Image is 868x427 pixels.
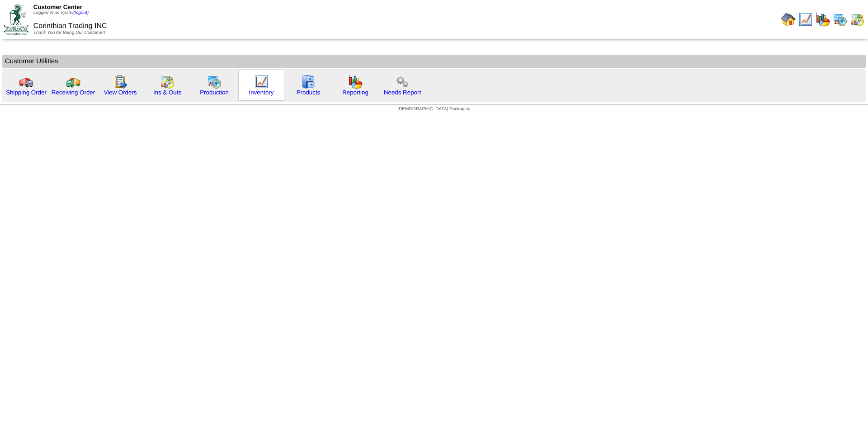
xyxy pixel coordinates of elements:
[66,75,80,89] img: truck2.gif
[33,30,105,35] span: Thank You for Being Our Customer!
[33,22,107,30] span: Corinthian Trading INC
[33,4,82,10] span: Customer Center
[6,89,47,96] a: Shipping Order
[301,75,316,89] img: cabinet.gif
[816,12,830,27] img: graph.gif
[4,4,28,34] img: ZoRoCo_Logo(Green%26Foil)%20jpg.webp
[2,55,866,68] td: Customer Utilities
[249,89,274,96] a: Inventory
[850,12,864,27] img: calendarinout.gif
[200,89,229,96] a: Production
[207,75,222,89] img: calendarprod.gif
[73,10,89,15] a: (logout)
[342,89,368,96] a: Reporting
[781,12,796,27] img: home.gif
[33,10,89,15] span: Logged in as Vpatel
[384,89,421,96] a: Needs Report
[254,75,269,89] img: line_graph.gif
[798,12,813,27] img: line_graph.gif
[348,75,363,89] img: graph.gif
[395,75,410,89] img: workflow.png
[104,89,137,96] a: View Orders
[397,107,470,112] span: [DEMOGRAPHIC_DATA] Packaging
[19,75,33,89] img: truck.gif
[153,89,181,96] a: Ins & Outs
[52,89,95,96] a: Receiving Order
[113,75,127,89] img: workorder.gif
[297,89,321,96] a: Products
[160,75,175,89] img: calendarinout.gif
[833,12,847,27] img: calendarprod.gif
